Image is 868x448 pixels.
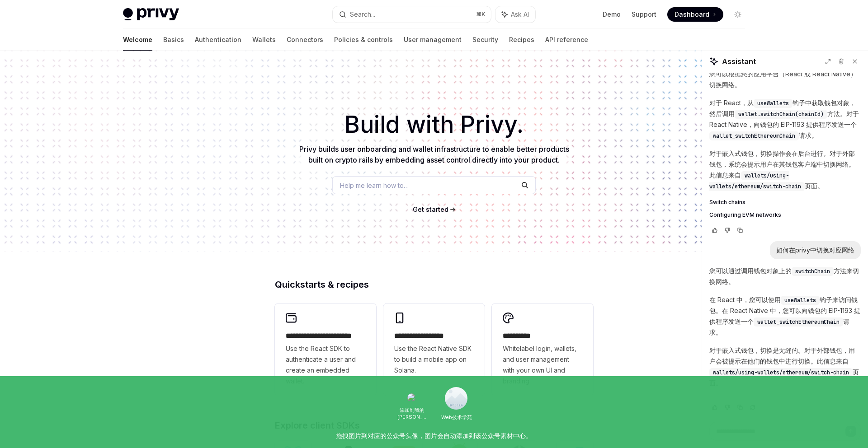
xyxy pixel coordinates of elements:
[675,10,709,19] span: Dashboard
[709,211,861,219] a: Configuring EVM networks
[123,8,179,21] img: light logo
[511,10,529,19] span: Ask AI
[709,199,861,206] a: Switch chains
[709,345,861,388] p: 对于嵌入式钱包，切换是无缝的。对于外部钱包，用户会被提示在他们的钱包中进行切换。此信息来自 页面。
[163,29,184,51] a: Basics
[738,111,824,118] span: wallet.switchChain(chainId)
[509,29,534,51] a: Recipes
[413,205,448,213] span: Get started
[545,29,588,51] a: API reference
[334,29,393,51] a: Policies & controls
[492,303,593,396] a: **** *****Whitelabel login, wallets, and user management with your own UI and branding.
[383,303,485,396] a: **** **** **** ***Use the React Native SDK to build a mobile app on Solana.
[709,211,781,219] span: Configuring EVM networks
[709,148,861,191] p: 对于嵌入式钱包，切换操作会在后台进行。对于外部钱包，系统会提示用户在其钱包客户端中切换网络。此信息来自 页面。
[344,117,524,133] span: Build with Privy.
[776,246,854,255] div: 如何在privy中切换对应网络
[476,11,486,18] span: ⌘ K
[731,7,745,22] button: Toggle dark mode
[472,29,498,51] a: Security
[784,297,816,304] span: useWallets
[709,266,861,287] p: 您可以通过调用钱包对象上的 方法来切换网络。
[709,172,801,190] span: wallets/using-wallets/ethereum/switch-chain
[603,10,621,19] a: Demo
[340,181,409,190] span: Help me learn how to…
[299,145,569,164] span: Privy builds user onboarding and wallet infrastructure to enable better products built on crypto ...
[404,29,462,51] a: User management
[252,29,276,51] a: Wallets
[286,343,365,387] span: Use the React SDK to authenticate a user and create an embedded wallet.
[333,6,491,23] button: Search...⌘K
[709,294,861,338] p: 在 React 中，您可以使用 钩子来访问钱包。在 React Native 中，您可以向钱包的 EIP-1193 提供程序发送一个 请求。
[394,343,474,376] span: Use the React Native SDK to build a mobile app on Solana.
[722,56,756,67] span: Assistant
[667,7,723,22] a: Dashboard
[350,9,375,20] div: Search...
[713,369,849,376] span: wallets/using-wallets/ethereum/switch-chain
[709,69,861,90] p: 您可以根据您的应用平台（React 或 React Native）切换网络。
[287,29,323,51] a: Connectors
[632,10,656,19] a: Support
[709,98,861,141] p: 对于 React，从 钩子中获取钱包对象，然后调用 方法。对于 React Native，向钱包的 EIP-1193 提供程序发送一个 请求。
[795,268,830,275] span: switchChain
[709,199,745,206] span: Switch chains
[413,205,448,214] a: Get started
[195,29,241,51] a: Authentication
[275,280,369,289] span: Quickstarts & recipes
[713,132,795,140] span: wallet_switchEthereumChain
[123,29,152,51] a: Welcome
[757,100,789,107] span: useWallets
[495,6,535,23] button: Ask AI
[757,318,840,326] span: wallet_switchEthereumChain
[503,343,582,387] span: Whitelabel login, wallets, and user management with your own UI and branding.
